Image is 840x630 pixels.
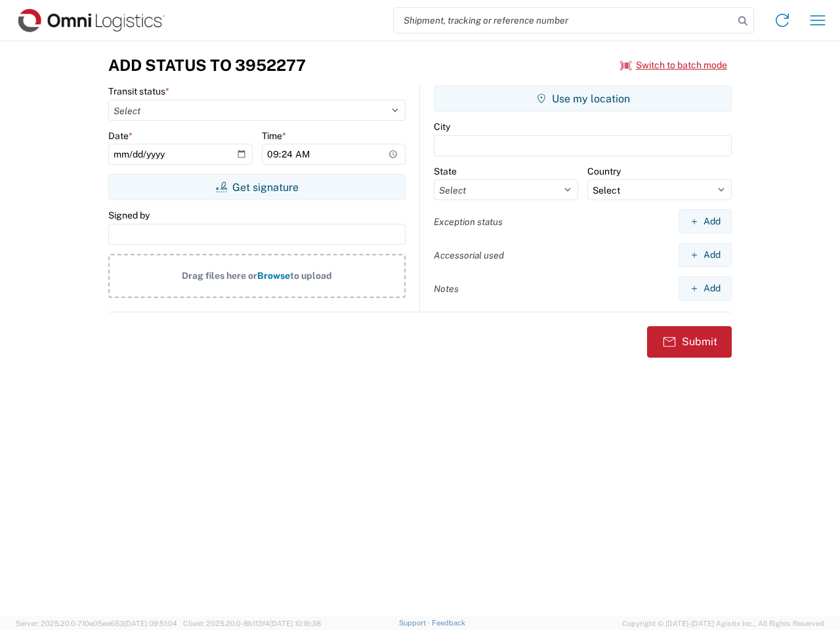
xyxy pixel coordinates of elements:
[257,270,290,281] span: Browse
[587,165,621,177] label: Country
[679,209,732,234] button: Add
[270,619,321,627] span: [DATE] 10:16:38
[182,270,257,281] span: Drag files here or
[434,249,504,261] label: Accessorial used
[434,283,459,295] label: Notes
[434,121,450,133] label: City
[108,209,150,221] label: Signed by
[124,619,177,627] span: [DATE] 09:51:04
[16,619,177,627] span: Server: 2025.20.0-710e05ee653
[434,165,457,177] label: State
[622,618,824,629] span: Copyright © [DATE]-[DATE] Agistix Inc., All Rights Reserved
[108,56,306,75] h3: Add Status to 3952277
[679,276,732,301] button: Add
[183,619,321,627] span: Client: 2025.20.0-8b113f4
[434,216,503,228] label: Exception status
[432,619,465,627] a: Feedback
[679,243,732,267] button: Add
[647,326,732,358] button: Submit
[394,8,734,33] input: Shipment, tracking or reference number
[262,130,286,142] label: Time
[108,174,406,200] button: Get signature
[108,130,133,142] label: Date
[108,85,169,97] label: Transit status
[620,54,727,76] button: Switch to batch mode
[434,85,732,112] button: Use my location
[399,619,432,627] a: Support
[290,270,332,281] span: to upload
